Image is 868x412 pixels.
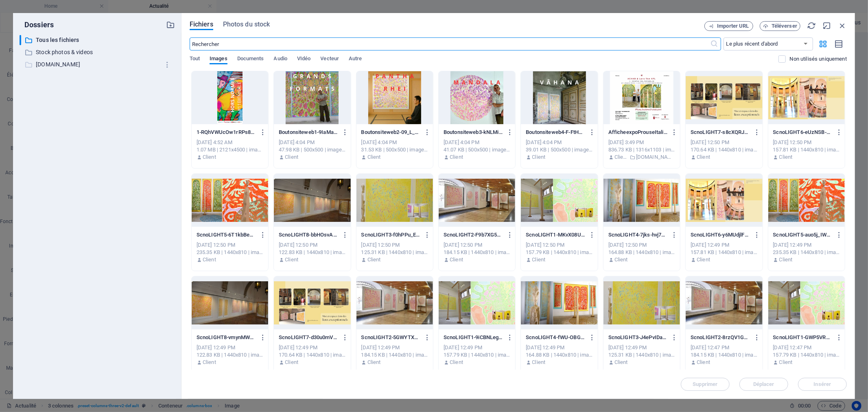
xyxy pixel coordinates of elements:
[297,54,310,65] span: VIdéo
[773,249,840,256] div: 235.35 KB | 1440x810 | image/jpeg
[691,249,757,256] div: 157.81 KB | 1440x810 | image/jpeg
[279,344,345,351] div: [DATE] 12:49 PM
[526,129,585,136] p: Boutonsiteweb4-F-FtHHy9A-go3I2WBNE7uw.jpg
[279,139,345,146] div: [DATE] 4:04 PM
[691,351,757,359] div: 184.15 KB | 1440x810 | image/jpeg
[203,256,216,263] p: Client
[197,334,256,341] p: ScnoLIGHT8-vmynMWOYFnyCkncCqASqxg.jpg
[361,146,428,153] div: 31.53 KB | 500x500 | image/jpeg
[361,249,428,256] div: 125.31 KB | 1440x810 | image/jpeg
[773,351,840,359] div: 157.79 KB | 1440x810 | image/jpeg
[444,249,510,256] div: 184.15 KB | 1440x810 | image/jpeg
[532,153,546,161] p: Client
[20,35,21,45] div: ​
[532,256,546,263] p: Client
[285,256,298,263] p: Client
[608,129,668,136] p: AfficheexpoProuseItalien2logosformatFacebook-0kANY3ehWlwd1KcbIU4wRQ.jpg
[608,241,675,249] div: [DATE] 12:50 PM
[349,54,362,65] span: Autre
[608,153,675,161] div: De: Client | Dossier: www.achao.fr
[444,241,510,249] div: [DATE] 12:50 PM
[444,129,503,136] p: Boutonsiteweb3-kNLMi9FumHihxNRUCQ7thg.jpg
[197,146,263,153] div: 1.07 MB | 2121x4500 | image/jpeg
[838,21,847,30] i: Fermer
[697,256,710,263] p: Client
[526,249,593,256] div: 157.79 KB | 1440x810 | image/jpeg
[279,241,345,249] div: [DATE] 12:50 PM
[614,359,628,366] p: Client
[608,344,675,351] div: [DATE] 12:49 PM
[361,351,428,359] div: 184.15 KB | 1440x810 | image/jpeg
[822,21,831,30] i: Réduire
[608,249,675,256] div: 164.88 KB | 1440x810 | image/jpeg
[279,129,338,136] p: Boutonsiteweb1-9IaMaDQXLN3Yx4_qKJFcXg.jpg
[691,231,750,239] p: ScnoLIGHT6-y6MUdjlFDXWd0YoISxd10g.jpg
[760,21,800,31] button: Téléverser
[773,129,833,136] p: ScnoLIGHT6-eUzNSB-k_zFt4y4oa2dx-g.jpg
[608,139,675,146] div: [DATE] 3:49 PM
[285,359,298,366] p: Client
[203,359,216,366] p: Client
[526,351,593,359] div: 164.88 KB | 1440x810 | image/jpeg
[691,344,757,351] div: [DATE] 12:47 PM
[773,146,840,153] div: 157.81 KB | 1440x810 | image/jpeg
[614,256,628,263] p: Client
[526,146,593,153] div: 39.01 KB | 500x500 | image/jpeg
[526,241,593,249] div: [DATE] 12:50 PM
[197,344,263,351] div: [DATE] 12:49 PM
[197,241,263,249] div: [DATE] 12:50 PM
[321,54,339,65] span: Vecteur
[166,20,175,29] i: Créer un nouveau dossier
[197,129,256,136] p: 1-RQhVWUcOw1rRPs8sKl2W6A.jpg
[20,59,175,70] div: [DOMAIN_NAME]
[526,139,593,146] div: [DATE] 4:04 PM
[223,20,270,29] span: Photos du stock
[361,129,421,136] p: Boutonsiteweb2-09_L_GQSTXHGZ4j58E1HTA.jpg
[367,256,381,263] p: Client
[773,139,840,146] div: [DATE] 12:50 PM
[190,54,200,65] span: Tout
[197,249,263,256] div: 235.35 KB | 1440x810 | image/jpeg
[190,20,213,29] span: Fichiers
[197,351,263,359] div: 122.83 KB | 1440x810 | image/jpeg
[532,359,546,366] p: Client
[691,129,750,136] p: ScnoLIGHT7-s8cXQRJajiaBvqC_o5bHxA.jpg
[526,344,593,351] div: [DATE] 12:49 PM
[367,153,381,161] p: Client
[237,54,264,65] span: Documents
[361,334,421,341] p: ScnoLIGHT2-5GWYTXO7c0SMGxIZj-M74g.jpg
[279,249,345,256] div: 122.83 KB | 1440x810 | image/jpeg
[779,153,793,161] p: Client
[772,24,797,28] span: Téléverser
[704,21,753,31] button: Importer URL
[526,334,585,341] p: ScnoLIGHT4-fWU-OBGqHlucHWtj7kSjbQ.jpg
[20,20,54,30] p: Dossiers
[444,146,510,153] div: 41.07 KB | 500x500 | image/jpeg
[450,256,463,263] p: Client
[285,153,298,161] p: Client
[36,35,160,45] p: Tous les fichiers
[608,351,675,359] div: 125.31 KB | 1440x810 | image/jpeg
[608,231,668,239] p: ScnoLIGHT4-7jks-hvj74fPgH4Hpy7mCg.jpg
[444,344,510,351] div: [DATE] 12:49 PM
[361,231,421,239] p: ScnoLIGHT3-f0hPPu_EgHn_4Vr1hDldOQ.jpg
[20,47,175,57] div: Stock photos & videos
[773,241,840,249] div: [DATE] 12:49 PM
[773,344,840,351] div: [DATE] 12:47 PM
[636,153,675,161] p: [DOMAIN_NAME]
[691,139,757,146] div: [DATE] 12:50 PM
[197,139,263,146] div: [DATE] 4:52 AM
[779,256,793,263] p: Client
[279,351,345,359] div: 170.64 KB | 1440x810 | image/jpeg
[614,153,627,161] p: Client
[444,231,503,239] p: ScnoLIGHT2-F9b7XG5kQFtdyLE7Tor1qA.jpg
[450,359,463,366] p: Client
[36,48,160,57] p: Stock photos & videos
[367,359,381,366] p: Client
[190,37,711,50] input: Rechercher
[279,334,338,341] p: ScnoLIGHT7-d30u0mVUUvAleBerpW6qkg.jpg
[790,55,847,63] p: Affiche uniquement les fichiers non utilisés sur ce site web. Les fichiers ajoutés pendant cette ...
[361,139,428,146] div: [DATE] 4:04 PM
[361,344,428,351] div: [DATE] 12:49 PM
[361,241,428,249] div: [DATE] 12:50 PM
